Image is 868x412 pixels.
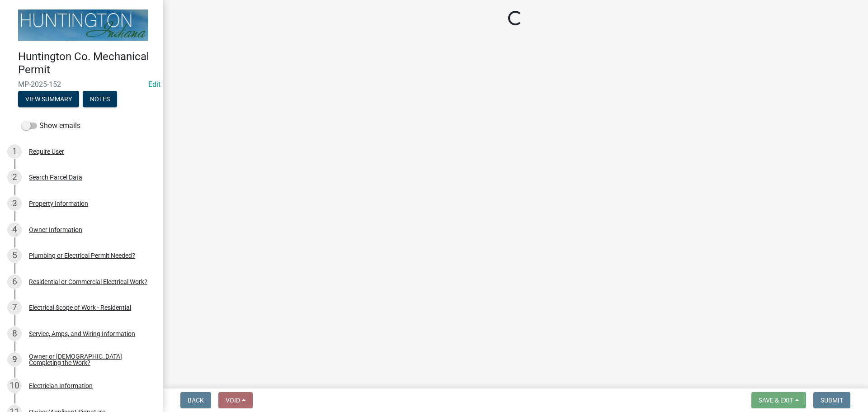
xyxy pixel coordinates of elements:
div: Residential or Commercial Electrical Work? [29,279,147,285]
div: 3 [7,196,22,211]
button: Save & Exit [751,392,806,408]
span: Void [226,397,240,404]
div: 4 [7,223,22,237]
div: Search Parcel Data [29,174,82,180]
div: Owner or [DEMOGRAPHIC_DATA] Completing the Work? [29,353,148,366]
div: Owner Information [29,227,82,233]
div: 9 [7,352,22,367]
span: Back [188,397,204,404]
div: Property Information [29,200,88,207]
wm-modal-confirm: Summary [18,96,79,103]
label: Show emails [22,120,80,131]
span: MP-2025-152 [18,80,145,89]
div: Plumbing or Electrical Permit Needed? [29,252,135,259]
div: 6 [7,275,22,289]
div: Require User [29,148,64,155]
img: Huntington County, Indiana [18,9,148,41]
h4: Huntington Co. Mechanical Permit [18,50,156,76]
div: Electrical Scope of Work - Residential [29,304,131,311]
button: Submit [813,392,850,408]
div: 8 [7,327,22,341]
span: Submit [821,397,843,404]
div: Electrician Information [29,383,93,389]
span: Save & Exit [759,397,793,404]
div: 7 [7,300,22,315]
div: 5 [7,248,22,263]
a: Edit [148,80,160,89]
button: Back [180,392,211,408]
div: 1 [7,144,22,159]
button: Void [218,392,253,408]
wm-modal-confirm: Notes [83,96,117,103]
div: Service, Amps, and Wiring Information [29,331,135,337]
button: View Summary [18,91,79,107]
div: 2 [7,170,22,185]
div: 10 [7,379,22,393]
wm-modal-confirm: Edit Application Number [148,80,160,89]
button: Notes [83,91,117,107]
